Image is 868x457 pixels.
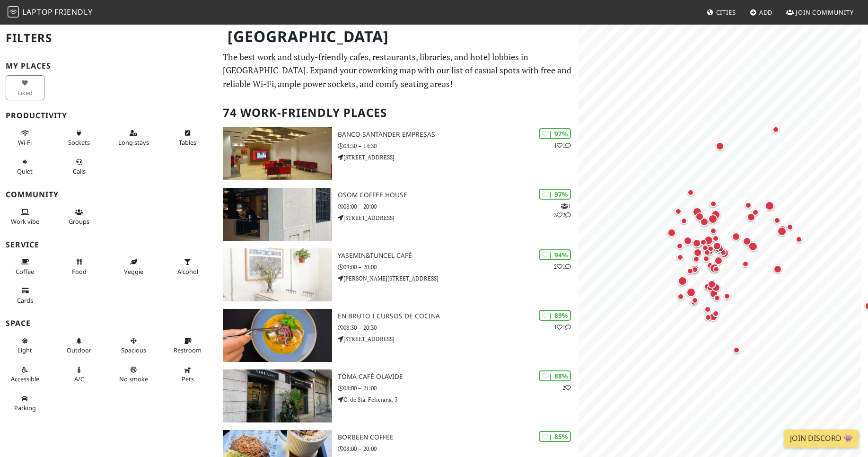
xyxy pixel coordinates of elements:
[338,141,579,150] p: 08:30 – 14:30
[174,346,202,354] span: Restroom
[539,310,571,321] div: | 89%
[704,282,716,294] div: Map marker
[182,375,194,383] span: Pet friendly
[18,138,32,147] span: Stable Wi-Fi
[702,234,715,247] div: Map marker
[338,131,579,139] h3: Banco Santander Empresas
[775,225,789,238] div: Map marker
[708,198,719,210] div: Map marker
[16,267,34,276] span: Coffee
[698,237,709,248] div: Map marker
[223,98,573,127] h2: 74 Work-Friendly Places
[338,334,579,343] p: [STREET_ADDRESS]
[338,444,579,453] p: 08:00 – 20:00
[338,153,579,162] p: [STREET_ADDRESS]
[698,216,710,228] div: Map marker
[702,312,714,323] div: Map marker
[72,267,87,276] span: Food
[539,370,571,381] div: | 88%
[217,369,579,422] a: Toma Café Olavide | 88% 2 Toma Café Olavide 08:00 – 21:00 C. de Sta. Feliciana, 5
[666,227,678,239] div: Map marker
[710,233,721,244] div: Map marker
[6,240,211,249] h3: Service
[682,235,694,247] div: Map marker
[118,138,149,147] span: Long stays
[54,7,92,17] span: Friendly
[539,249,571,260] div: | 94%
[701,253,712,264] div: Map marker
[223,50,573,91] p: The best work and study-friendly cafes, restaurants, libraries, and hotel lobbies in [GEOGRAPHIC_...
[168,333,207,358] button: Restroom
[741,235,753,247] div: Map marker
[710,264,722,275] div: Map marker
[712,255,725,267] div: Map marker
[60,362,99,387] button: A/C
[740,258,751,270] div: Map marker
[217,309,579,362] a: EN BRUTO I CURSOS DE COCINA | 89% 11 EN BRUTO I CURSOS DE COCINA 08:30 – 20:30 [STREET_ADDRESS]
[338,213,579,222] p: [STREET_ADDRESS]
[223,248,332,301] img: yasemin&tuncel café
[689,295,701,306] div: Map marker
[6,62,211,70] h3: My Places
[554,141,571,150] p: 1 1
[711,240,723,252] div: Map marker
[745,211,757,223] div: Map marker
[11,217,39,226] span: People working
[14,404,36,412] span: Parking
[554,262,571,271] p: 2 1
[60,125,99,150] button: Sockets
[217,248,579,301] a: yasemin&tuncel café | 94% 21 yasemin&tuncel café 09:00 – 20:00 [PERSON_NAME][STREET_ADDRESS]
[770,124,781,135] div: Map marker
[68,138,90,147] span: Power sockets
[562,383,571,392] p: 2
[730,230,742,243] div: Map marker
[338,252,579,260] h3: yasemin&tuncel café
[691,254,702,265] div: Map marker
[6,154,44,179] button: Quiet
[554,323,571,332] p: 1 1
[6,333,44,358] button: Light
[6,190,211,199] h3: Community
[674,240,685,252] div: Map marker
[17,296,33,305] span: Credit cards
[710,308,721,319] div: Map marker
[73,167,86,176] span: Video/audio calls
[6,111,211,120] h3: Productivity
[750,207,761,218] div: Map marker
[708,288,720,300] div: Map marker
[716,8,736,17] span: Cities
[22,7,53,17] span: Laptop
[338,312,579,320] h3: EN BRUTO I CURSOS DE COCINA
[731,344,742,356] div: Map marker
[168,125,207,150] button: Tables
[554,202,571,220] p: 1 3 2
[338,373,579,381] h3: Toma Café Olavide
[539,431,571,442] div: | 85%
[782,4,858,21] a: Join Community
[6,125,44,150] button: Wi-Fi
[217,127,579,180] a: Banco Santander Empresas | 97% 11 Banco Santander Empresas 08:30 – 14:30 [STREET_ADDRESS]
[338,263,579,272] p: 09:00 – 20:00
[223,309,332,362] img: EN BRUTO I CURSOS DE COCINA
[60,254,99,279] button: Food
[684,265,696,277] div: Map marker
[6,254,44,279] button: Coffee
[763,199,776,212] div: Map marker
[784,221,796,233] div: Map marker
[114,125,153,150] button: Long stays
[168,362,207,387] button: Pets
[793,234,805,245] div: Map marker
[708,262,721,275] div: Map marker
[114,254,153,279] button: Veggie
[6,362,44,387] button: Accessible
[676,274,689,288] div: Map marker
[689,264,701,275] div: Map marker
[772,215,783,226] div: Map marker
[700,242,711,254] div: Map marker
[338,384,579,393] p: 08:00 – 21:00
[6,24,211,53] h2: Filters
[6,204,44,229] button: Work vibe
[6,319,211,328] h3: Space
[759,8,773,17] span: Add
[74,375,84,383] span: Air conditioned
